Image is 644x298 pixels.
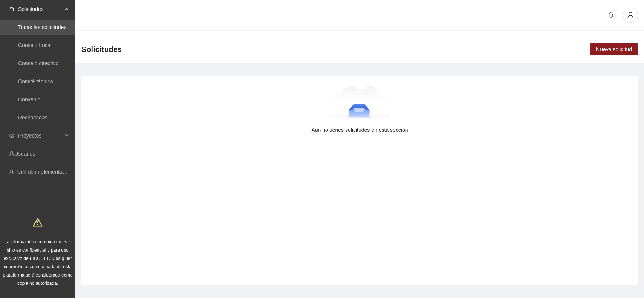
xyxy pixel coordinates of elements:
[18,2,63,17] span: Solicitudes
[605,12,616,18] span: bell
[18,60,58,66] a: Consejo directivo
[329,85,390,123] img: Aún no tienes solicitudes en esta sección
[9,6,14,12] span: inbox
[18,42,52,48] a: Consejo Local
[14,151,35,157] a: Usuarios
[590,43,638,55] button: Nueva solicitud
[18,24,66,30] a: Todas las solicitudes
[14,169,73,175] a: Perfil de implementadora
[81,43,122,55] span: Solicitudes
[623,12,638,18] span: user
[623,8,638,23] button: user
[18,115,48,121] a: Rechazadas
[18,128,63,143] span: Proyectos
[94,126,626,134] div: Aún no tienes solicitudes en esta sección
[9,133,14,138] span: eye
[18,78,53,84] a: Comité técnico
[3,239,73,286] span: La información contenida en este sitio es confidencial y para uso exclusivo de FICOSEC. Cualquier...
[33,217,43,227] span: warning
[18,96,40,102] a: Convenio
[605,9,617,21] button: bell
[596,45,632,53] span: Nueva solicitud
